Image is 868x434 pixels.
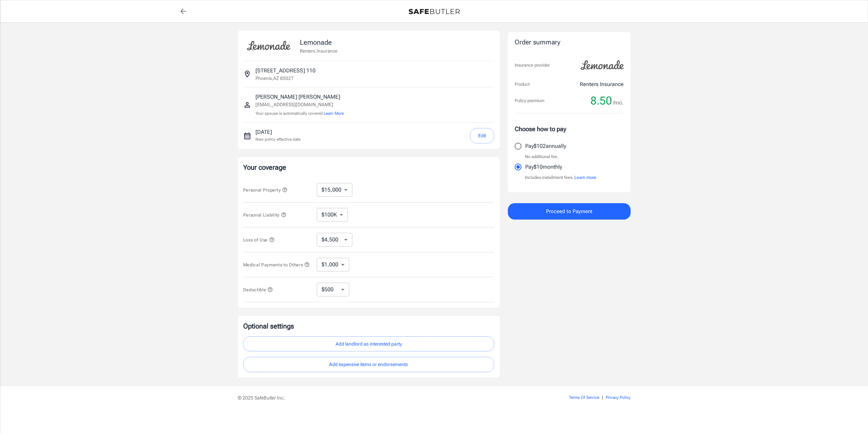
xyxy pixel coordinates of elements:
[255,75,294,82] p: Phoenix , AZ 85027
[577,56,628,75] img: Lemonade
[243,70,251,78] svg: Insured address
[515,62,550,69] p: Insurance provider
[243,132,251,140] svg: New policy start date
[243,261,310,269] button: Medical Payments to Others
[243,287,273,292] span: Deductible
[525,163,562,171] p: Pay $10 monthly
[238,394,530,401] p: © 2025 SafeButler Inc.
[243,321,494,331] p: Optional settings
[255,136,300,142] p: New policy effective date
[515,38,624,47] div: Order summary
[470,128,494,143] button: Edit
[243,357,494,372] button: Add expensive items or endorsements
[255,101,344,108] p: [EMAIL_ADDRESS][DOMAIN_NAME]
[580,80,624,88] p: Renters Insurance
[243,36,294,55] img: Lemonade
[255,128,300,136] p: [DATE]
[255,67,315,75] p: [STREET_ADDRESS] 110
[508,203,631,220] button: Proceed to Payment
[525,174,596,181] p: Includes installment fees.
[590,94,612,108] span: 8.50
[515,81,530,88] p: Product
[574,174,596,181] button: Learn more
[243,262,310,267] span: Medical Payments to Others
[243,101,251,109] svg: Insured person
[243,211,286,219] button: Personal Liability
[300,37,337,47] p: Lemonade
[525,142,566,150] p: Pay $102 annually
[176,4,190,18] a: back to quotes
[613,98,624,108] span: /mo.
[243,187,288,193] span: Personal Property
[515,97,544,104] p: Policy premium
[243,212,286,218] span: Personal Liability
[243,336,494,352] button: Add landlord as interested party
[243,236,275,244] button: Loss of Use
[243,237,275,242] span: Loss of Use
[569,395,599,400] a: Terms Of Service
[546,207,592,216] span: Proceed to Payment
[243,186,288,194] button: Personal Property
[243,163,494,172] p: Your coverage
[255,93,344,101] p: [PERSON_NAME] [PERSON_NAME]
[243,285,273,294] button: Deductible
[602,395,603,400] span: |
[324,110,344,116] button: Learn More
[409,9,460,14] img: Back to quotes
[515,124,624,134] p: Choose how to pay
[300,47,337,54] p: Renters Insurance
[606,395,631,400] a: Privacy Policy
[255,110,344,117] p: Your spouse is automatically covered.
[525,153,559,160] p: No additional fee.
